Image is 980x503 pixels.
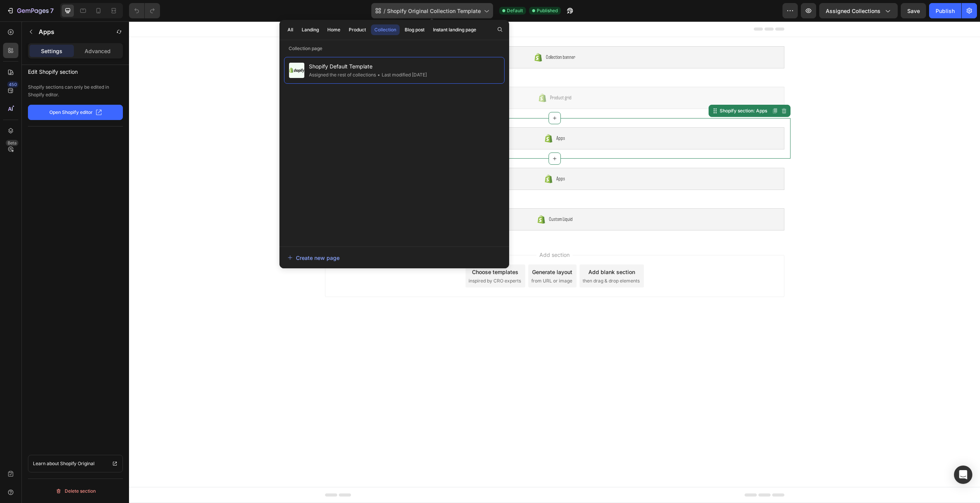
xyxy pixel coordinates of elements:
button: Landing [298,24,322,35]
p: Collection page [279,45,509,52]
p: Learn about [33,460,59,467]
span: Shopify Original Collection Template [387,7,481,15]
button: Instant landing page [430,24,480,35]
p: 7 [50,6,54,15]
div: Beta [6,140,18,146]
p: Settings [41,47,62,55]
span: inspired by CRO experts [340,256,392,263]
div: Shopify section: Apps [589,86,640,93]
span: / [384,7,385,15]
div: Choose templates [343,247,389,255]
span: Save [907,8,920,14]
button: Save [901,3,926,18]
p: Apps [39,27,54,36]
button: Product [345,24,369,35]
button: Collection [371,24,400,35]
span: Collection banner [417,31,446,41]
div: Landing [302,26,319,33]
div: Publish [936,7,955,15]
div: Generate layout [403,247,443,255]
p: Shopify sections can only be edited in Shopify editor. [28,83,123,99]
button: Open Shopify editor [28,105,123,120]
div: Product [349,26,366,33]
div: Assigned the rest of collections [309,71,376,79]
a: Learn about Shopify Original [28,455,123,472]
div: All [287,26,293,33]
button: All [284,24,297,35]
div: Collection [374,26,396,33]
button: Delete section [28,485,123,497]
span: Published [537,7,558,14]
p: Edit Shopify section [28,65,123,76]
span: Shopify Default Template [309,62,427,71]
span: from URL or image [402,256,443,263]
span: Custom Liquid [420,193,444,203]
div: Instant landing page [433,26,476,33]
div: Blog post [405,26,425,33]
span: Default [507,7,523,14]
span: Apps [427,112,436,122]
div: Last modified [DATE] [376,71,427,79]
span: Assigned Collections [826,7,880,15]
p: Open Shopify editor [49,109,93,116]
span: Apps [427,153,436,162]
button: Home [324,24,344,35]
iframe: Design area [129,21,980,503]
button: Assigned Collections [819,3,898,18]
div: Create new page [287,254,340,262]
div: Undo/Redo [129,3,160,18]
span: • [377,72,380,78]
p: Advanced [85,47,111,55]
span: Add section [407,229,444,237]
button: 7 [3,3,57,18]
p: Shopify Original [60,460,95,467]
div: Delete section [56,487,96,496]
button: Create new page [287,250,501,265]
div: Home [327,26,340,33]
div: Add blank section [459,247,506,255]
div: 450 [7,81,18,88]
button: Publish [929,3,961,18]
span: then drag & drop elements [454,256,511,263]
span: Product grid [421,72,443,81]
button: Blog post [401,24,428,35]
div: Open Intercom Messenger [954,466,972,484]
